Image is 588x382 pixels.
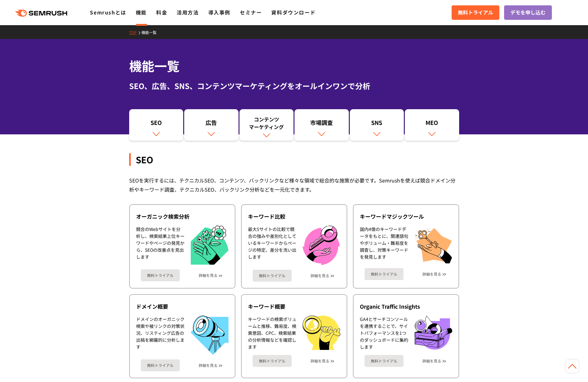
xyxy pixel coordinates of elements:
img: オーガニック検索分析 [191,226,228,265]
a: 詳細を見る [199,363,217,368]
a: 無料トライアル [141,269,180,281]
div: MEO [408,119,456,129]
a: 無料トライアル [141,359,180,371]
a: 導入事例 [208,8,230,16]
a: 無料トライアル [253,355,292,367]
div: Organic Traffic Insights [360,303,452,310]
img: ドメイン概要 [191,316,228,355]
a: 資料ダウンロード [271,8,316,16]
img: キーワード概要 [303,316,340,350]
div: 競合のWebサイトを分析し、検索結果上位キーワードやページの発見から、SEOの改善点を見出します [136,226,184,265]
a: 無料トライアル [365,355,404,367]
a: 無料トライアル [452,5,499,20]
a: 詳細を見る [310,359,329,363]
div: 市場調査 [298,119,346,129]
a: 詳細を見る [422,359,441,363]
a: 詳細を見る [422,272,441,276]
div: SEO [132,119,180,129]
a: MEO [405,109,459,141]
div: ドメイン概要 [136,303,228,310]
a: 詳細を見る [199,273,217,278]
div: 広告 [187,119,235,129]
a: Semrushとは [90,8,126,16]
a: SEO [129,109,184,141]
div: GA4とサーチコンソールを連携することで、サイトパフォーマンスを1つのダッシュボードに集約します [360,316,408,350]
div: ドメインのオーガニック検索や被リンクの対策状況、リスティング広告の出稿を網羅的に分析します [136,316,184,355]
div: 国内4億のキーワードデータをもとに、関連語句やボリューム・難易度を調査し、対策キーワードを発見します [360,226,408,263]
img: Organic Traffic Insights [415,316,452,350]
div: オーガニック検索分析 [136,213,228,220]
span: 無料トライアル [458,8,493,17]
a: 市場調査 [294,109,349,141]
a: 活用方法 [177,8,199,16]
a: 無料トライアル [365,268,404,280]
a: コンテンツマーケティング [239,109,294,141]
div: キーワードの検索ボリュームと推移、難易度、検索意図、CPC、検索結果の分析情報などを確認します [248,316,296,350]
div: コンテンツ マーケティング [243,115,291,131]
a: 無料トライアル [253,270,292,282]
a: 機能一覧 [141,30,161,35]
span: デモを申し込む [510,8,546,17]
div: SEO、広告、SNS、コンテンツマーケティングをオールインワンで分析 [129,80,459,92]
a: セミナー [240,8,262,16]
a: 料金 [156,8,167,16]
div: キーワード比較 [248,213,340,220]
div: キーワードマジックツール [360,213,452,220]
a: 広告 [184,109,239,141]
a: デモを申し込む [504,5,552,20]
a: TOP [129,30,141,35]
div: SEO [129,153,459,166]
img: キーワード比較 [303,226,340,265]
a: 機能 [136,8,147,16]
h1: 機能一覧 [129,57,459,75]
div: SNS [353,119,401,129]
div: SEOを実行するには、テクニカルSEO、コンテンツ、バックリンクなど様々な領域で総合的な施策が必要です。Semrushを使えば競合ドメイン分析やキーワード調査、テクニカルSEO、バックリンク分析... [129,176,459,194]
img: キーワードマジックツール [415,226,452,263]
div: 最大5サイトの比較で競合の強みや差別化としているキーワードからページの特定、差分を洗い出します [248,226,296,265]
a: 詳細を見る [310,273,329,278]
a: SNS [350,109,404,141]
div: キーワード概要 [248,303,340,310]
